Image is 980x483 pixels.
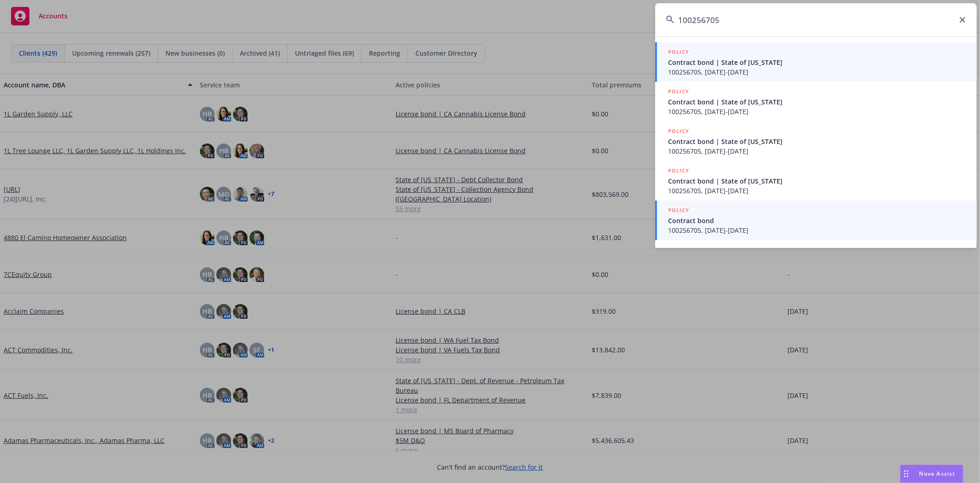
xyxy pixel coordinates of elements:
h5: POLICY [668,47,689,57]
h5: POLICY [668,166,689,175]
span: 100256705, [DATE]-[DATE] [668,186,966,195]
span: Contract bond | State of [US_STATE] [668,97,966,107]
h5: POLICY [668,206,689,215]
a: POLICYContract bond | State of [US_STATE]100256705, [DATE]-[DATE] [655,82,977,121]
span: Contract bond | State of [US_STATE] [668,137,966,146]
span: Contract bond [668,216,966,225]
h5: POLICY [668,87,689,96]
span: 100256705, [DATE]-[DATE] [668,146,966,156]
div: Drag to move [901,465,912,483]
a: POLICYContract bond | State of [US_STATE]100256705, [DATE]-[DATE] [655,121,977,161]
span: 100256705, [DATE]-[DATE] [668,107,966,116]
h5: POLICY [668,126,689,136]
span: Contract bond | State of [US_STATE] [668,57,966,67]
a: POLICYContract bond100256705, [DATE]-[DATE] [655,201,977,240]
input: Search... [655,3,977,36]
span: Contract bond | State of [US_STATE] [668,176,966,186]
span: 100256705, [DATE]-[DATE] [668,225,966,235]
a: POLICYContract bond | State of [US_STATE]100256705, [DATE]-[DATE] [655,42,977,82]
a: POLICYContract bond | State of [US_STATE]100256705, [DATE]-[DATE] [655,161,977,201]
button: Nova Assist [900,465,963,483]
span: 100256705, [DATE]-[DATE] [668,67,966,77]
span: Nova Assist [919,470,956,477]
